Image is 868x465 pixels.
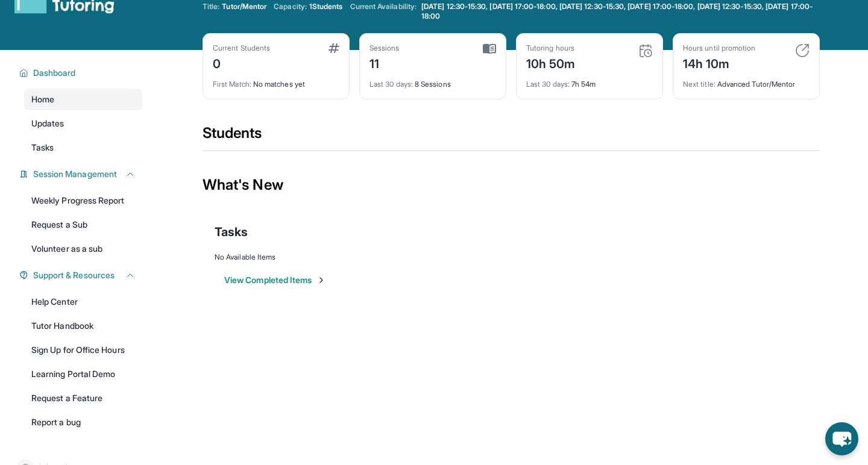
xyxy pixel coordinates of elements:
[526,80,570,89] span: Last 30 days :
[795,43,810,58] img: card
[215,223,248,240] span: Tasks
[28,269,135,281] button: Support & Resources
[683,72,810,89] div: Advanced Tutor/Mentor
[213,53,270,72] div: 0
[370,80,413,89] span: Last 30 days :
[683,43,755,53] div: Hours until promotion
[419,2,820,21] a: [DATE] 12:30-15:30, [DATE] 17:00-18:00, [DATE] 12:30-15:30, [DATE] 17:00-18:00, [DATE] 12:30-15:3...
[24,387,142,409] a: Request a Feature
[224,274,326,286] button: View Completed Items
[203,2,219,11] span: Title:
[274,2,307,11] span: Capacity:
[24,137,142,158] a: Tasks
[33,168,117,180] span: Session Management
[28,168,135,180] button: Session Management
[213,43,270,53] div: Current Students
[24,315,142,337] a: Tutor Handbook
[203,123,820,150] div: Students
[683,53,755,72] div: 14h 10m
[213,80,251,89] span: First Match :
[526,43,576,53] div: Tutoring hours
[31,142,54,154] span: Tasks
[309,2,343,11] span: 1 Students
[24,363,142,385] a: Learning Portal Demo
[24,113,142,134] a: Updates
[24,89,142,110] a: Home
[203,158,820,211] div: What's New
[31,93,54,105] span: Home
[24,214,142,236] a: Request a Sub
[24,238,142,260] a: Volunteer as a sub
[421,2,817,21] span: [DATE] 12:30-15:30, [DATE] 17:00-18:00, [DATE] 12:30-15:30, [DATE] 17:00-18:00, [DATE] 12:30-15:3...
[526,72,653,89] div: 7h 54m
[24,291,142,313] a: Help Center
[370,53,400,72] div: 11
[215,252,808,262] div: No Available Items
[24,411,142,433] a: Report a bug
[222,2,266,11] span: Tutor/Mentor
[526,53,576,72] div: 10h 50m
[24,339,142,361] a: Sign Up for Office Hours
[24,190,142,211] a: Weekly Progress Report
[329,43,339,53] img: card
[213,72,339,89] div: No matches yet
[638,43,653,58] img: card
[28,67,135,79] button: Dashboard
[33,67,76,79] span: Dashboard
[370,43,400,53] div: Sessions
[33,269,115,281] span: Support & Resources
[31,117,64,130] span: Updates
[825,422,858,455] button: chat-button
[370,72,496,89] div: 8 Sessions
[483,43,496,54] img: card
[350,2,417,21] span: Current Availability:
[683,80,715,89] span: Next title :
